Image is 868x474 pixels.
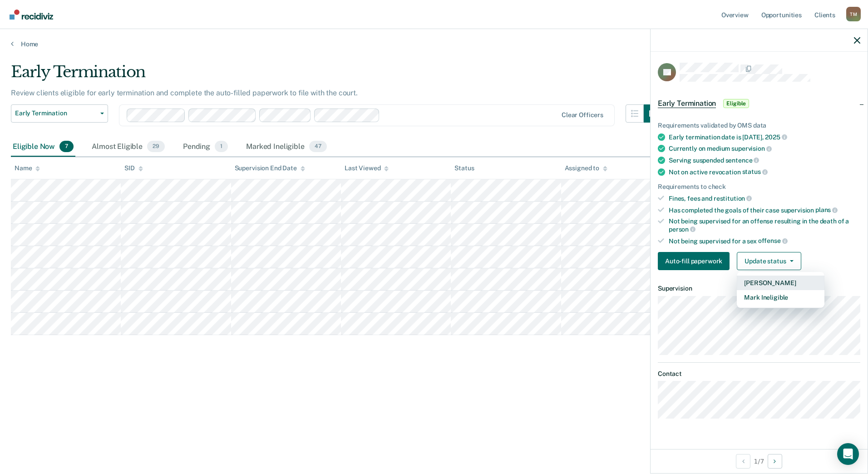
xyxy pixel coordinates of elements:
[658,122,860,129] div: Requirements validated by OMS data
[658,285,860,292] dt: Supervision
[11,63,662,89] div: Early Termination
[768,454,782,469] button: Next Opportunity
[90,137,167,157] div: Almost Eligible
[846,7,861,21] div: T M
[669,144,860,153] div: Currently on medium
[669,133,860,141] div: Early termination date is [DATE],
[737,290,824,305] button: Mark Ineligible
[124,164,143,172] div: SID
[11,89,358,97] p: Review clients eligible for early termination and complete the auto-filled paperwork to file with...
[244,137,328,157] div: Marked Ineligible
[454,164,474,172] div: Status
[235,164,305,172] div: Supervision End Date
[658,370,860,378] dt: Contact
[651,89,868,118] div: Early TerminationEligible
[737,252,801,270] button: Update status
[846,7,861,21] button: Profile dropdown button
[11,137,75,157] div: Eligible Now
[765,133,787,141] span: 2025
[658,252,733,270] a: Navigate to form link
[147,141,165,153] span: 29
[181,137,230,157] div: Pending
[758,237,788,244] span: offense
[669,194,860,202] div: Fines, fees and
[15,164,40,172] div: Name
[669,217,860,233] div: Not being supervised for an offense resulting in the death of a
[215,141,228,153] span: 1
[11,40,857,48] a: Home
[669,168,860,176] div: Not on active revocation
[742,168,768,175] span: status
[714,195,752,202] span: restitution
[669,237,860,245] div: Not being supervised for a sex
[669,226,695,233] span: person
[10,10,53,20] img: Recidiviz
[345,164,389,172] div: Last Viewed
[59,141,74,153] span: 7
[737,276,824,290] button: [PERSON_NAME]
[565,164,607,172] div: Assigned to
[651,449,868,473] div: 1 / 7
[723,99,749,108] span: Eligible
[658,183,860,191] div: Requirements to check
[562,111,603,119] div: Clear officers
[731,145,771,152] span: supervision
[15,109,97,117] span: Early Termination
[669,206,860,214] div: Has completed the goals of their case supervision
[725,157,759,164] span: sentence
[669,156,860,164] div: Serving suspended
[736,454,750,469] button: Previous Opportunity
[837,443,859,465] div: Open Intercom Messenger
[658,99,716,108] span: Early Termination
[309,141,327,153] span: 47
[815,206,838,213] span: plans
[658,252,730,270] button: Auto-fill paperwork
